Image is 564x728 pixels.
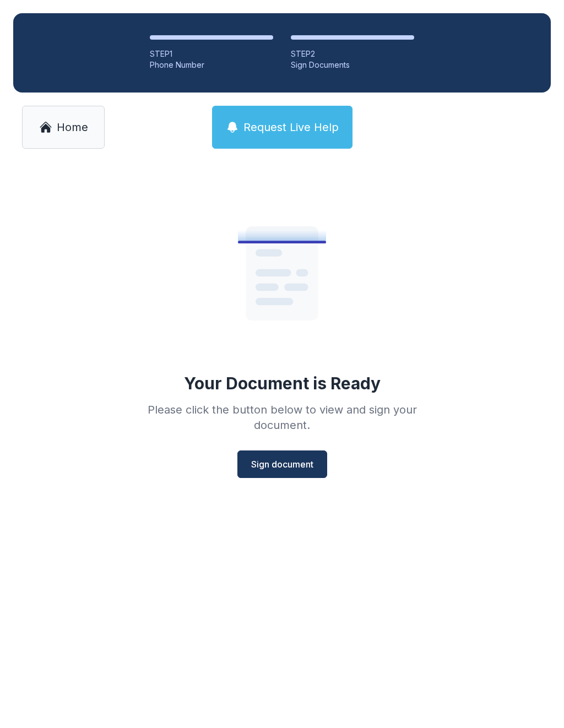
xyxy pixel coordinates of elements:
[243,119,339,135] span: Request Live Help
[184,373,381,393] div: Your Document is Ready
[150,59,273,70] div: Phone Number
[291,59,414,70] div: Sign Documents
[57,119,88,135] span: Home
[251,458,313,471] span: Sign document
[291,48,414,59] div: STEP 2
[123,402,441,433] div: Please click the button below to view and sign your document.
[150,48,273,59] div: STEP 1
